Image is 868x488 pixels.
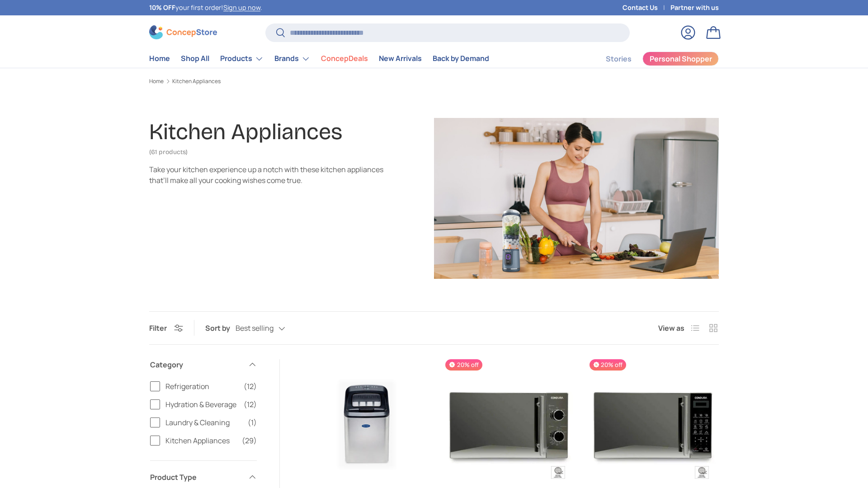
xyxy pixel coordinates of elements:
[223,3,260,12] a: Sign up now
[433,50,489,67] a: Back by Demand
[236,320,303,336] button: Best selling
[149,3,262,13] p: your first order! .
[244,399,257,410] span: (12)
[379,50,422,67] a: New Arrivals
[606,50,632,68] a: Stories
[244,381,257,392] span: (12)
[149,118,342,145] h1: Kitchen Appliances
[150,348,257,381] summary: Category
[434,118,719,279] img: Kitchen Appliances
[172,79,221,84] a: Kitchen Appliances
[623,3,670,13] a: Contact Us
[150,472,242,483] span: Product Type
[321,50,368,67] a: ConcepDeals
[181,50,209,67] a: Shop All
[642,52,719,66] a: Personal Shopper
[236,324,274,333] span: Best selling
[149,323,183,333] button: Filter
[149,77,719,85] nav: Breadcrumbs
[165,381,238,392] span: Refrigeration
[248,417,257,428] span: (1)
[670,3,719,13] a: Partner with us
[205,323,236,333] label: Sort by
[149,148,188,156] span: (61 products)
[149,323,167,333] span: Filter
[274,50,310,68] a: Brands
[584,50,719,68] nav: Secondary
[590,359,626,371] span: 20% off
[149,3,175,12] strong: 10% OFF
[149,25,217,39] img: ConcepStore
[149,79,164,84] a: Home
[269,50,316,68] summary: Brands
[149,164,383,186] div: Take your kitchen experience up a notch with these kitchen appliances that’ll make all your cooki...
[220,50,264,68] a: Products
[165,417,242,428] span: Laundry & Cleaning
[165,435,236,446] span: Kitchen Appliances
[215,50,269,68] summary: Products
[165,399,238,410] span: Hydration & Beverage
[242,435,257,446] span: (29)
[658,323,684,333] span: View as
[650,55,712,62] span: Personal Shopper
[149,50,170,67] a: Home
[445,359,482,371] span: 20% off
[150,359,242,370] span: Category
[149,50,489,68] nav: Primary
